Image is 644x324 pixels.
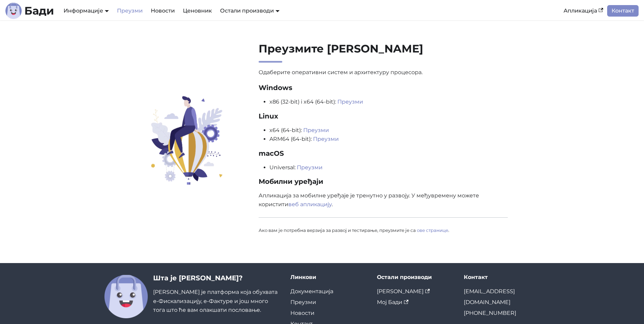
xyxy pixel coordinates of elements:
[269,98,508,106] li: x86 (32-bit) i x64 (64-bit):
[269,163,508,172] li: Universal:
[290,274,366,281] div: Линкови
[288,201,332,208] a: веб апликацију
[290,310,314,316] a: Новости
[220,7,280,14] a: Остали производи
[290,288,333,295] a: Документација
[269,135,508,144] li: ARM64 (64-bit):
[135,95,238,186] img: Преузмите Бади
[377,288,430,295] a: [PERSON_NAME]
[259,191,508,209] p: Апликација за мобилне уређаје је тренутно у развоју. У међувремену можете користити .
[377,274,453,281] div: Остали производи
[259,84,508,92] h3: Windows
[5,3,54,19] a: ЛогоБади
[297,164,323,171] a: Преузми
[559,5,607,17] a: Апликација
[377,299,408,305] a: Мој Бади
[113,5,147,17] a: Преузми
[153,274,280,282] h3: Шта је [PERSON_NAME]?
[64,7,109,14] a: Информације
[464,274,540,281] div: Контакт
[259,112,508,121] h3: Linux
[104,275,148,318] img: Бади
[464,310,516,316] a: [PHONE_NUMBER]
[269,126,508,135] li: x64 (64-bit):
[5,3,22,19] img: Лого
[259,42,508,63] h2: Преузмите [PERSON_NAME]
[303,127,329,133] a: Преузми
[259,149,508,158] h3: macOS
[24,5,54,16] b: Бади
[464,288,515,305] a: [EMAIL_ADDRESS][DOMAIN_NAME]
[179,5,216,17] a: Ценовник
[259,177,508,186] h3: Мобилни уређаји
[147,5,179,17] a: Новости
[259,228,449,233] small: Ако вам је потребна верзија за развој и тестирање, преузмите је са .
[337,99,363,105] a: Преузми
[313,136,339,142] a: Преузми
[290,299,316,305] a: Преузми
[417,228,448,233] a: ове странице
[607,5,639,17] a: Контакт
[153,274,280,318] div: [PERSON_NAME] је платформа која обухвата е-Фискализацију, е-Фактуре и још много тога што ће вам о...
[259,68,508,77] p: Одаберите оперативни систем и архитектуру процесора.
